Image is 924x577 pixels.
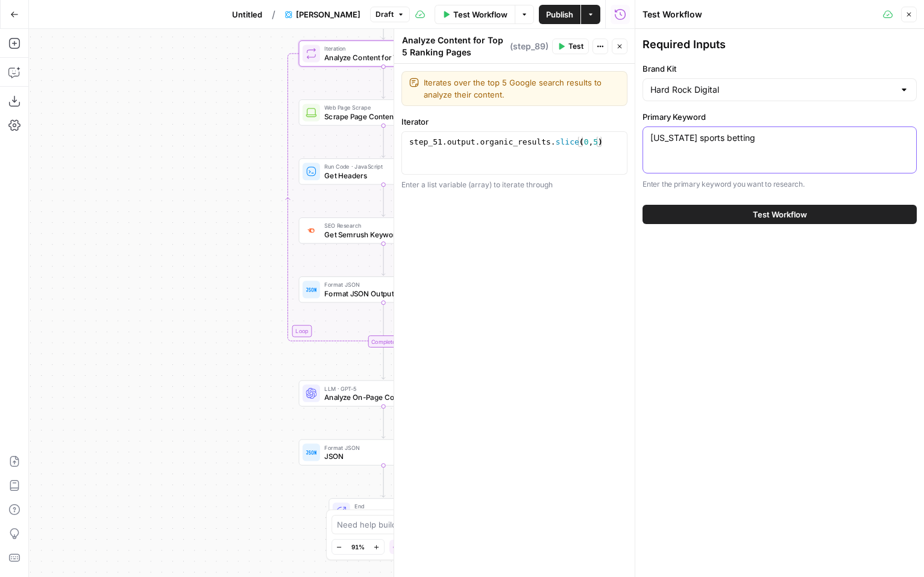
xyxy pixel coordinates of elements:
[324,45,435,54] span: Iteration
[299,498,468,525] div: EndOutput
[568,41,583,52] span: Test
[324,221,433,230] span: SEO Research
[643,178,917,190] p: Enter the primary keyword you want to research.
[299,380,468,407] div: LLM · GPT-5Analyze On-Page ContentStep 97
[299,335,468,348] div: Complete
[546,8,573,20] span: Publish
[324,384,435,393] span: LLM · GPT-5
[382,466,385,497] g: Edge from step_200 to end
[299,276,468,303] div: Format JSONFormat JSON OutputStep 96
[324,162,433,171] span: Run Code · JavaScript
[299,99,468,126] div: Web Page ScrapeScrape Page ContentStep 90
[272,7,275,22] span: /
[643,63,917,75] label: Brand Kit
[382,67,385,99] g: Edge from step_89 to step_90
[324,52,435,63] span: Analyze Content for Top 5 Ranking Pages
[402,34,507,58] textarea: Analyze Content for Top 5 Ranking Pages
[299,158,468,185] div: Run Code · JavaScriptGet HeadersStep 192
[324,288,435,299] span: Format JSON Output
[382,348,385,379] g: Edge from step_89-iteration-end to step_97
[278,5,368,24] button: [PERSON_NAME]
[650,84,894,96] input: Hard Rock Digital
[324,111,435,122] span: Scrape Page Content
[643,205,917,224] button: Test Workflow
[453,8,508,20] span: Test Workflow
[401,179,627,190] div: Enter a list variable (array) to iterate through
[382,244,385,276] g: Edge from step_197 to step_96
[368,335,399,348] div: Complete
[324,170,433,181] span: Get Headers
[324,280,435,289] span: Format JSON
[299,40,468,67] div: LoopIterationAnalyze Content for Top 5 Ranking PagesStep 89
[225,5,269,24] button: Untitled
[650,132,909,144] textarea: [US_STATE] sports betting
[382,126,385,158] g: Edge from step_90 to step_192
[643,36,917,53] div: Required Inputs
[296,8,360,20] span: [PERSON_NAME]
[510,40,548,52] span: ( step_89 )
[299,439,468,466] div: Format JSONJSONStep 200
[354,502,429,511] span: End
[382,8,385,40] g: Edge from step_51 to step_89
[306,226,316,235] img: ey5lt04xp3nqzrimtu8q5fsyor3u
[324,391,435,402] span: Analyze On-Page Content
[753,208,807,220] span: Test Workflow
[382,185,385,217] g: Edge from step_192 to step_197
[376,9,394,20] span: Draft
[299,217,468,244] div: SEO ResearchGet Semrush KeywordsStep 197
[232,8,262,20] span: Untitled
[552,39,589,54] button: Test
[435,5,515,24] button: Test Workflow
[539,5,580,24] button: Publish
[324,103,435,112] span: Web Page Scrape
[382,407,385,438] g: Edge from step_97 to step_200
[401,116,627,128] label: Iterator
[424,76,620,101] textarea: Iterates over the top 5 Google search results to analyze their content.
[324,451,432,461] span: JSON
[351,542,365,552] span: 91%
[643,111,917,123] label: Primary Keyword
[324,443,432,452] span: Format JSON
[370,7,410,22] button: Draft
[324,229,433,240] span: Get Semrush Keywords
